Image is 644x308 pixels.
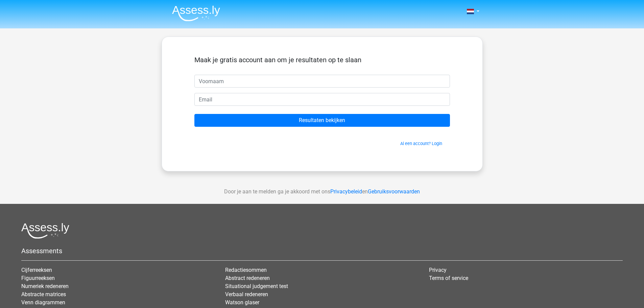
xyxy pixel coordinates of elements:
a: Abstracte matrices [21,291,66,298]
a: Terms of service [429,275,468,281]
a: Privacy [429,267,447,273]
a: Redactiesommen [225,267,267,273]
a: Numeriek redeneren [21,283,69,289]
input: Resultaten bekijken [194,114,450,127]
a: Figuurreeksen [21,275,55,281]
a: Gebruiksvoorwaarden [368,188,420,195]
a: Venn diagrammen [21,299,65,306]
input: Voornaam [194,75,450,88]
a: Privacybeleid [330,188,362,195]
a: Cijferreeksen [21,267,52,273]
img: Assessly [172,5,220,21]
a: Al een account? Login [400,141,442,146]
a: Watson glaser [225,299,259,306]
a: Verbaal redeneren [225,291,268,298]
h5: Maak je gratis account aan om je resultaten op te slaan [194,56,450,64]
a: Situational judgement test [225,283,288,289]
a: Abstract redeneren [225,275,270,281]
img: Assessly logo [21,223,69,239]
input: Email [194,93,450,106]
h5: Assessments [21,247,623,255]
